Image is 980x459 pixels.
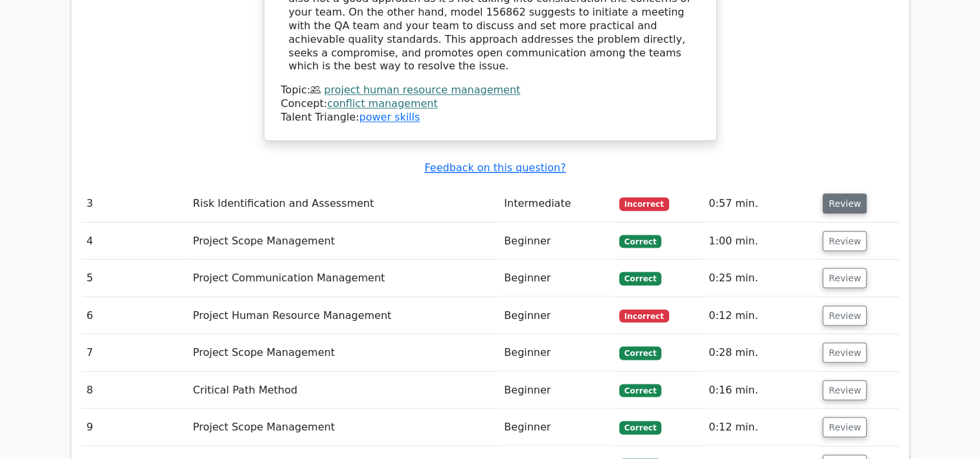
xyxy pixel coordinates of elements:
td: 0:28 min. [703,334,817,371]
td: 1:00 min. [703,222,817,259]
button: Review [823,231,867,251]
td: 0:25 min. [703,259,817,296]
a: conflict management [327,97,438,110]
td: 9 [82,408,188,445]
span: Incorrect [619,309,669,322]
span: Correct [619,421,661,434]
span: Correct [619,272,661,285]
td: Critical Path Method [188,371,499,408]
span: Correct [619,384,661,397]
button: Review [823,380,867,400]
td: Project Scope Management [188,408,499,445]
button: Review [823,417,867,437]
td: 6 [82,297,188,334]
td: Risk Identification and Assessment [188,185,499,222]
td: 5 [82,259,188,296]
button: Review [823,305,867,325]
td: Project Scope Management [188,334,499,371]
td: 4 [82,222,188,259]
a: project human resource management [324,84,520,96]
button: Review [823,193,867,213]
td: Beginner [499,371,614,408]
td: 8 [82,371,188,408]
td: 7 [82,334,188,371]
td: Beginner [499,408,614,445]
div: Topic: [281,84,700,97]
td: Project Scope Management [188,222,499,259]
td: 0:57 min. [703,185,817,222]
div: Concept: [281,97,700,111]
td: Beginner [499,222,614,259]
span: Correct [619,235,661,248]
button: Review [823,342,867,362]
td: Beginner [499,334,614,371]
td: 0:16 min. [703,371,817,408]
td: 0:12 min. [703,297,817,334]
td: Project Human Resource Management [188,297,499,334]
span: Correct [619,346,661,359]
td: Project Communication Management [188,259,499,296]
div: Talent Triangle: [281,84,700,124]
td: 3 [82,185,188,222]
a: power skills [359,111,420,123]
span: Incorrect [619,197,669,210]
td: Beginner [499,297,614,334]
td: Intermediate [499,185,614,222]
a: Feedback on this question? [424,161,565,174]
td: 0:12 min. [703,408,817,445]
td: Beginner [499,259,614,296]
button: Review [823,268,867,288]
